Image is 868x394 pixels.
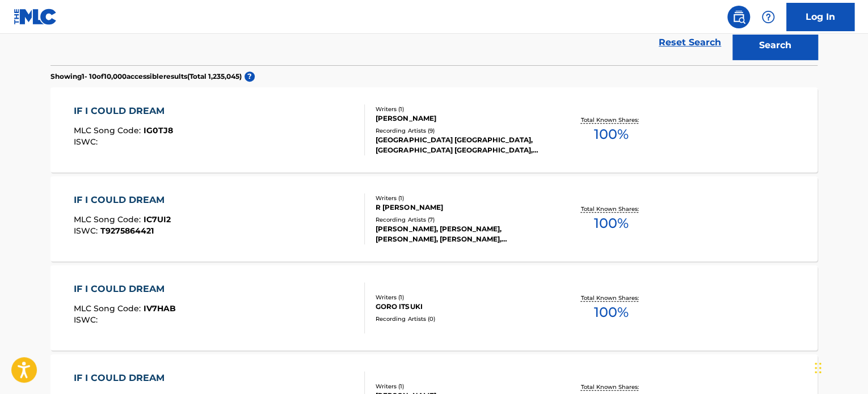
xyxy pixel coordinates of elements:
p: Total Known Shares: [580,205,641,213]
span: MLC Song Code : [74,125,144,135]
span: IG0TJ8 [144,125,173,135]
img: help [761,10,775,24]
div: IF I COULD DREAM [74,104,173,118]
div: IF I COULD DREAM [74,193,171,207]
div: Writers ( 1 ) [376,105,547,113]
div: Writers ( 1 ) [376,293,547,302]
span: T9275864421 [100,226,154,236]
p: Total Known Shares: [580,383,641,391]
img: search [732,10,745,24]
div: R [PERSON_NAME] [376,202,547,213]
div: Recording Artists ( 0 ) [376,315,547,323]
a: IF I COULD DREAMMLC Song Code:IV7HABISWC:Writers (1)GORO ITSUKIRecording Artists (0)Total Known S... [50,265,818,350]
span: ISWC : [74,137,100,147]
div: IF I COULD DREAM [74,282,176,296]
div: Writers ( 1 ) [376,194,547,202]
div: Help [757,6,779,28]
span: IC7UI2 [144,214,171,224]
span: ? [245,71,255,82]
div: Recording Artists ( 7 ) [376,215,547,224]
a: Public Search [727,6,750,28]
img: MLC Logo [14,9,57,25]
span: MLC Song Code : [74,303,144,313]
div: IF I COULD DREAM [74,371,171,385]
div: Writers ( 1 ) [376,382,547,391]
a: IF I COULD DREAMMLC Song Code:IC7UI2ISWC:T9275864421Writers (1)R [PERSON_NAME]Recording Artists (... [50,176,818,261]
p: Total Known Shares: [580,294,641,302]
span: 100 % [593,302,628,323]
div: [PERSON_NAME], [PERSON_NAME], [PERSON_NAME], [PERSON_NAME], [PERSON_NAME] [376,224,547,244]
div: Drag [815,351,821,385]
p: Showing 1 - 10 of 10,000 accessible results (Total 1,235,045 ) [50,71,242,82]
span: IV7HAB [144,303,176,313]
a: Reset Search [653,30,727,55]
div: Recording Artists ( 9 ) [376,126,547,135]
a: IF I COULD DREAMMLC Song Code:IG0TJ8ISWC:Writers (1)[PERSON_NAME]Recording Artists (9)[GEOGRAPHIC... [50,87,818,172]
div: GORO ITSUKI [376,302,547,312]
p: Total Known Shares: [580,116,641,124]
div: [GEOGRAPHIC_DATA] [GEOGRAPHIC_DATA], [GEOGRAPHIC_DATA] [GEOGRAPHIC_DATA], [GEOGRAPHIC_DATA] [GEOG... [376,135,547,155]
iframe: Chat Widget [811,340,868,394]
a: Log In [786,3,854,31]
div: [PERSON_NAME] [376,113,547,124]
span: 100 % [593,213,628,234]
span: MLC Song Code : [74,214,144,224]
button: Search [732,31,818,60]
span: ISWC : [74,226,100,236]
span: ISWC : [74,315,100,325]
span: 100 % [593,124,628,145]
